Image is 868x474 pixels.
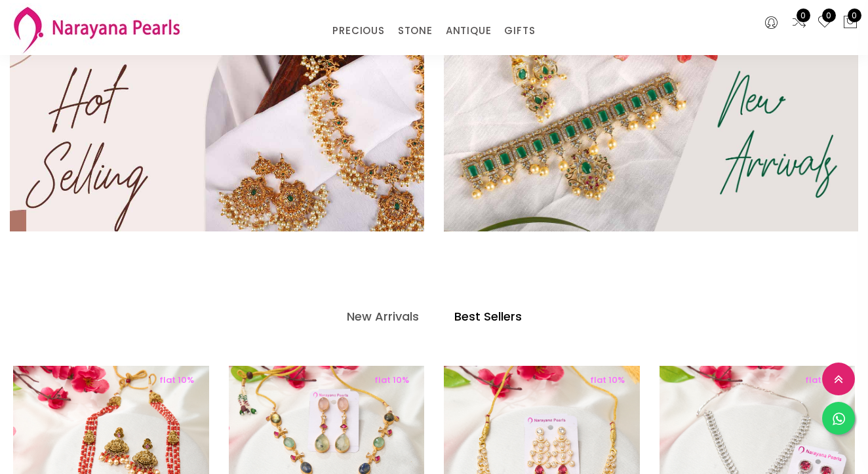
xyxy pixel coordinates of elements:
span: flat 10% [152,374,201,386]
span: 0 [822,9,836,22]
a: PRECIOUS [332,21,384,41]
a: GIFTS [504,21,535,41]
span: flat 10% [583,374,632,386]
a: ANTIQUE [446,21,492,41]
button: 0 [842,14,858,31]
span: flat 10% [367,374,416,386]
a: STONE [398,21,433,41]
h4: Best Sellers [454,309,522,325]
span: flat 10% [798,374,847,386]
a: 0 [791,14,807,31]
span: 0 [797,9,810,22]
span: 0 [848,9,861,22]
a: 0 [817,14,833,31]
h4: New Arrivals [347,309,419,325]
